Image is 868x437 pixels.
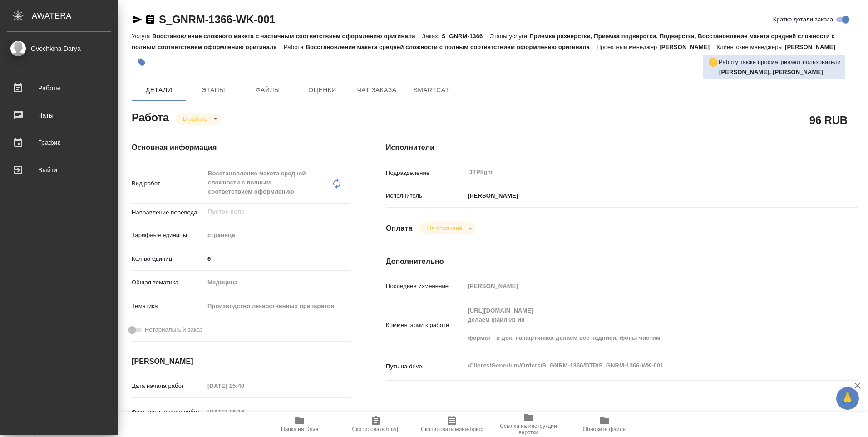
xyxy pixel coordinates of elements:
[301,84,344,96] span: Оценки
[719,68,841,77] p: Сархатов Руслан, Смыслова Светлана
[597,44,659,50] p: Проектный менеджер
[386,191,464,200] p: Исполнитель
[719,69,823,75] b: [PERSON_NAME], [PERSON_NAME]
[7,136,111,149] div: График
[386,223,413,234] h4: Оплата
[32,7,118,25] div: AWATERA
[424,224,465,232] button: Не оплачена
[132,278,204,287] p: Общая тематика
[785,44,842,50] p: [PERSON_NAME]
[386,169,464,178] p: Подразделение
[204,298,350,314] div: Производство лекарственных препаратов
[464,279,819,293] input: Пустое поле
[132,407,204,417] p: Факт. дата начала работ
[464,303,819,346] textarea: [URL][DOMAIN_NAME] делаем файл из ин формат - в док, на картинках делаем все надписи, фоны чистим
[176,113,221,125] div: В работе
[204,379,284,392] input: Пустое поле
[420,222,476,234] div: В работе
[464,358,819,373] textarea: /Clients/Generium/Orders/S_GNRM-1366/DTP/S_GNRM-1366-WK-001
[7,81,111,95] div: Работы
[152,33,422,40] p: Восстановление сложного макета с частичным соответствием оформлению оригинала
[2,104,116,127] a: Чаты
[281,426,318,432] span: Папка на Drive
[659,44,716,50] p: [PERSON_NAME]
[386,282,464,291] p: Последнее изменение
[7,109,111,122] div: Чаты
[246,84,290,96] span: Файлы
[496,423,561,436] span: Ссылка на инструкции верстки
[2,131,116,154] a: График
[338,412,414,437] button: Скопировать бриф
[422,33,442,40] p: Заказ:
[421,426,483,432] span: Скопировать мини-бриф
[386,142,858,153] h4: Исполнители
[583,426,627,432] span: Обновить файлы
[132,356,350,367] h4: [PERSON_NAME]
[132,14,143,25] button: Скопировать ссылку для ЯМессенджера
[7,163,111,177] div: Выйти
[132,179,204,188] p: Вид работ
[489,33,529,40] p: Этапы услуги
[567,412,643,437] button: Обновить файлы
[132,302,204,311] p: Тематика
[132,109,169,125] h2: Работа
[442,33,489,40] p: S_GNRM-1366
[204,405,284,418] input: Пустое поле
[145,325,202,334] span: Нотариальный заказ
[159,13,275,25] a: S_GNRM-1366-WK-001
[204,228,350,243] div: страница
[414,412,490,437] button: Скопировать мини-бриф
[204,252,350,265] input: ✎ Введи что-нибудь
[409,84,453,96] span: SmartCat
[204,275,350,290] div: Медицина
[132,52,152,72] button: Добавить тэг
[132,142,350,153] h4: Основная информация
[464,191,518,200] p: [PERSON_NAME]
[355,84,399,96] span: Чат заказа
[132,254,204,263] p: Кол-во единиц
[306,44,597,50] p: Восстановление макета средней сложности с полным соответствием оформлению оригинала
[809,112,848,128] h2: 96 RUB
[490,412,567,437] button: Ссылка на инструкции верстки
[2,77,116,99] a: Работы
[719,58,841,67] p: Работу также просматривают пользователи
[207,206,328,217] input: Пустое поле
[145,14,156,25] button: Скопировать ссылку
[716,44,785,50] p: Клиентские менеджеры
[284,44,306,50] p: Работа
[132,208,204,217] p: Направление перевода
[132,382,204,391] p: Дата начала работ
[2,159,116,181] a: Выйти
[192,84,235,96] span: Этапы
[7,44,111,54] div: Ovechkina Darya
[132,33,152,40] p: Услуга
[836,387,859,410] button: 🙏
[352,426,399,432] span: Скопировать бриф
[261,412,338,437] button: Папка на Drive
[132,231,204,240] p: Тарифные единицы
[840,389,855,408] span: 🙏
[773,15,833,24] span: Кратко детали заказа
[180,115,210,123] button: В работе
[386,256,858,267] h4: Дополнительно
[386,321,464,330] p: Комментарий к работе
[137,84,181,96] span: Детали
[386,362,464,371] p: Путь на drive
